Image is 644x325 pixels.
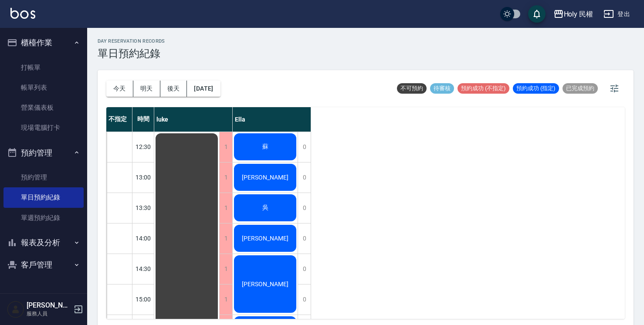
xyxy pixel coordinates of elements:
[219,254,232,284] div: 1
[298,132,311,162] div: 0
[133,81,160,97] button: 明天
[98,38,165,44] h2: day Reservation records
[3,208,84,228] a: 單週預約紀錄
[106,81,133,97] button: 今天
[219,132,232,162] div: 1
[27,310,71,318] p: 服務人員
[298,162,311,193] div: 0
[298,223,311,254] div: 0
[219,162,232,193] div: 1
[132,284,154,315] div: 15:00
[3,58,84,78] a: 打帳單
[3,167,84,187] a: 預約管理
[132,223,154,254] div: 14:00
[240,281,290,288] span: [PERSON_NAME]
[397,85,427,92] span: 不可預約
[3,187,84,207] a: 單日預約紀錄
[132,193,154,223] div: 13:30
[132,254,154,284] div: 14:30
[550,5,597,23] button: Holy 民權
[298,193,311,223] div: 0
[298,284,311,315] div: 0
[3,142,84,164] button: 預約管理
[187,81,220,97] button: [DATE]
[10,8,35,19] img: Logo
[298,254,311,284] div: 0
[430,85,454,92] span: 待審核
[98,47,165,60] h3: 單日預約紀錄
[563,85,598,92] span: 已完成預約
[233,107,311,132] div: Ella
[240,235,290,242] span: [PERSON_NAME]
[3,98,84,118] a: 營業儀表板
[132,162,154,193] div: 13:00
[219,223,232,254] div: 1
[160,81,187,97] button: 後天
[513,85,559,92] span: 預約成功 (指定)
[600,6,634,22] button: 登出
[219,193,232,223] div: 1
[3,118,84,138] a: 現場電腦打卡
[240,174,290,181] span: [PERSON_NAME]
[3,78,84,98] a: 帳單列表
[132,132,154,162] div: 12:30
[3,31,84,54] button: 櫃檯作業
[261,204,270,212] span: 吳
[27,301,71,310] h5: [PERSON_NAME]
[458,85,509,92] span: 預約成功 (不指定)
[132,107,154,132] div: 時間
[3,254,84,276] button: 客戶管理
[261,143,270,151] span: 蘇
[106,107,132,132] div: 不指定
[7,301,24,318] img: Person
[219,284,232,315] div: 1
[528,5,546,23] button: save
[564,9,593,20] div: Holy 民權
[154,107,233,132] div: luke
[3,231,84,254] button: 報表及分析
